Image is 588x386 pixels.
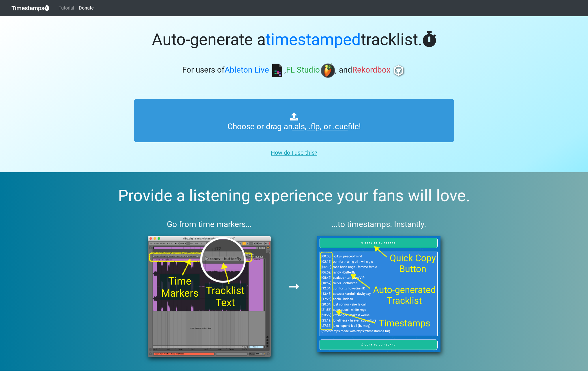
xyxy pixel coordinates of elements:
[134,30,454,49] h1: Auto-generate a tracklist.
[14,186,574,206] h2: Provide a listening experience your fans will love.
[286,65,320,75] span: FL Studio
[270,63,284,78] img: ableton.png
[56,2,76,14] a: Tutorial
[76,2,96,14] a: Donate
[266,30,361,49] span: timestamped
[134,63,454,78] h3: For users of , , and
[391,63,406,78] img: rb.png
[352,65,391,75] span: Rekordbox
[303,219,454,229] h3: ...to timestamps. Instantly.
[134,236,285,357] img: ableton%20screenshot%20bounce.png
[303,236,454,352] img: tsfm%20results.png
[321,63,335,78] img: fl.png
[12,2,49,14] a: Timestamps
[134,219,285,229] h3: Go from time markers...
[225,65,269,75] span: Ableton Live
[271,149,317,156] u: How do I use this?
